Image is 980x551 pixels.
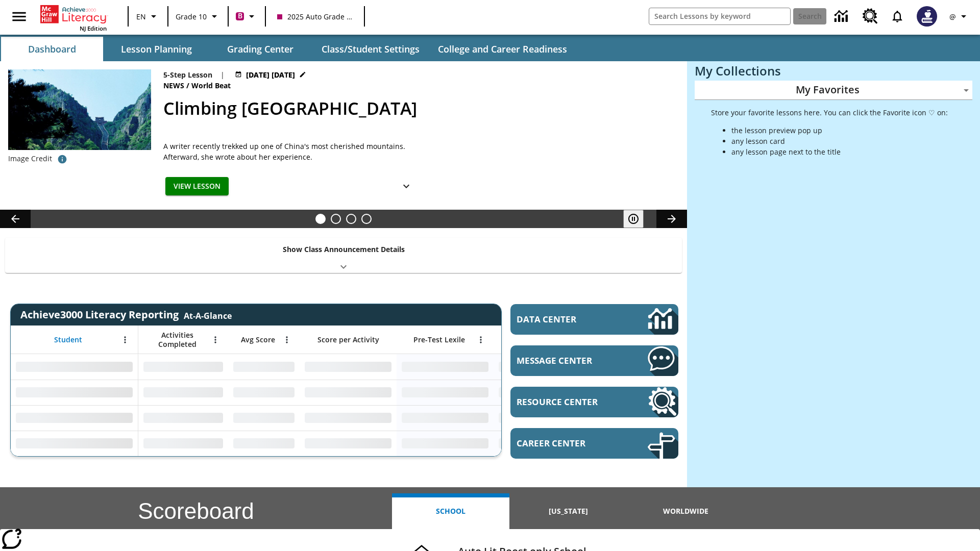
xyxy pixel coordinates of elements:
div: No Data, [494,431,591,456]
button: Jul 22 - Jun 30 Choose Dates [233,69,308,80]
span: Student [54,335,82,344]
a: Resource Center, Will open in new tab [856,3,884,30]
span: Message Center [517,355,617,366]
button: Slide 4 Career Lesson [361,214,372,224]
button: Show Details [396,177,416,196]
button: Slide 1 Climbing Mount Tai [315,214,326,224]
span: World Beat [191,80,233,91]
button: Grade: Grade 10, Select a grade [171,7,225,26]
h3: My Collections [695,64,972,78]
span: [DATE] [DATE] [246,69,295,80]
p: Store your favorite lessons here. You can click the Favorite icon ♡ on: [711,107,948,118]
span: @ [949,11,956,22]
button: Profile/Settings [943,7,976,26]
span: Achieve3000 Literacy Reporting [20,308,232,321]
div: No Data, [138,380,228,405]
button: Open Menu [117,332,133,347]
div: No Data, [494,354,591,380]
h2: Climbing Mount Tai [163,95,675,121]
button: Worldwide [627,493,745,529]
p: Image Credit [8,154,52,164]
div: No Data, [228,354,300,380]
div: No Data, [228,405,300,431]
button: Slide 3 Pre-release lesson [346,214,356,224]
button: Open Menu [279,332,295,347]
a: Data Center [828,3,856,31]
div: No Data, [138,431,228,456]
span: Avg Score [241,335,275,344]
div: At-A-Glance [184,308,232,321]
button: Lesson Planning [105,37,207,61]
div: No Data, [228,431,300,456]
button: Open Menu [473,332,488,347]
span: / [186,81,189,90]
span: Score per Activity [317,335,379,344]
div: Pause [623,210,654,228]
div: Home [40,3,107,32]
button: Boost Class color is violet red. Change class color [232,7,262,26]
button: Class/Student Settings [313,37,428,61]
div: No Data, [138,405,228,431]
span: Data Center [517,313,613,325]
a: Message Center [510,345,678,376]
span: Career Center [517,437,617,449]
p: 5-Step Lesson [163,69,212,80]
button: Language: EN, Select a language [132,7,164,26]
span: News [163,80,186,91]
li: the lesson preview pop up [731,125,948,136]
div: No Data, [494,380,591,405]
button: School [392,493,509,529]
img: 6000 stone steps to climb Mount Tai in Chinese countryside [8,69,151,150]
button: College and Career Readiness [430,37,575,61]
button: Open Menu [208,332,223,347]
a: Career Center [510,428,678,459]
span: 2025 Auto Grade 10 [277,11,353,22]
a: Data Center [510,304,678,335]
span: Resource Center [517,396,617,408]
button: Credit for photo and all related images: Public Domain/Charlie Fong [52,150,72,168]
a: Home [40,4,107,24]
li: any lesson card [731,136,948,146]
button: Slide 2 Defining Our Government's Purpose [331,214,341,224]
button: Grading Center [209,37,311,61]
span: | [220,69,225,80]
p: Show Class Announcement Details [283,244,405,255]
button: Lesson carousel, Next [656,210,687,228]
span: Activities Completed [143,331,211,349]
li: any lesson page next to the title [731,146,948,157]
button: Select a new avatar [911,3,943,30]
div: My Favorites [695,81,972,100]
span: Pre-Test Lexile [413,335,465,344]
button: View Lesson [165,177,229,196]
input: search field [649,8,790,24]
div: No Data, [494,405,591,431]
button: Pause [623,210,644,228]
button: [US_STATE] [509,493,627,529]
a: Resource Center, Will open in new tab [510,387,678,417]
div: Show Class Announcement Details [5,238,682,273]
div: No Data, [228,380,300,405]
span: Grade 10 [176,11,207,22]
img: Avatar [917,6,937,27]
button: Dashboard [1,37,103,61]
span: B [238,10,242,22]
div: No Data, [138,354,228,380]
span: EN [136,11,146,22]
a: Notifications [884,3,911,30]
div: A writer recently trekked up one of China's most cherished mountains. Afterward, she wrote about ... [163,141,419,162]
span: NJ Edition [80,24,107,32]
button: Open side menu [4,2,34,32]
